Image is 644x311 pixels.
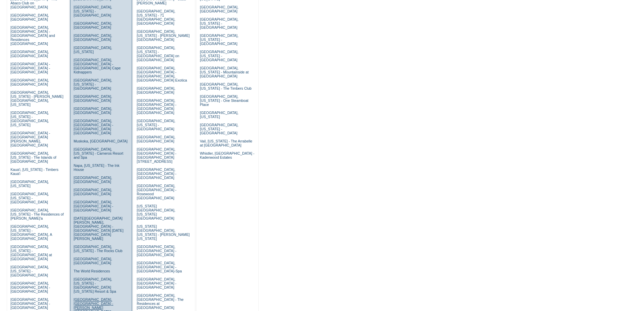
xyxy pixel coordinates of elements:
a: [GEOGRAPHIC_DATA], [GEOGRAPHIC_DATA] [74,176,112,184]
a: [GEOGRAPHIC_DATA], [GEOGRAPHIC_DATA] - [GEOGRAPHIC_DATA] [137,168,176,180]
a: [GEOGRAPHIC_DATA], [US_STATE] - The Residences of [PERSON_NAME]'a [10,208,64,220]
a: [GEOGRAPHIC_DATA], [US_STATE] - 71 [GEOGRAPHIC_DATA], [GEOGRAPHIC_DATA] [137,9,175,25]
a: [GEOGRAPHIC_DATA], [US_STATE] - [GEOGRAPHIC_DATA] [10,265,49,277]
a: [GEOGRAPHIC_DATA], [US_STATE] - [PERSON_NAME][GEOGRAPHIC_DATA], [US_STATE] [10,90,64,107]
a: [GEOGRAPHIC_DATA], [US_STATE] - [GEOGRAPHIC_DATA] on [GEOGRAPHIC_DATA] [137,46,179,62]
a: [GEOGRAPHIC_DATA], [US_STATE] - Carneros Resort and Spa [74,147,123,159]
a: [GEOGRAPHIC_DATA], [US_STATE] - [GEOGRAPHIC_DATA] [137,119,175,131]
a: [GEOGRAPHIC_DATA], [US_STATE] - [GEOGRAPHIC_DATA] [200,34,238,46]
a: [GEOGRAPHIC_DATA], [US_STATE] - The Timbers Club [200,82,252,90]
a: [GEOGRAPHIC_DATA], [GEOGRAPHIC_DATA] - [GEOGRAPHIC_DATA] [137,277,176,289]
a: [GEOGRAPHIC_DATA], [GEOGRAPHIC_DATA] [200,5,238,13]
a: [GEOGRAPHIC_DATA] - [GEOGRAPHIC_DATA] - [GEOGRAPHIC_DATA] [10,62,50,74]
a: [GEOGRAPHIC_DATA], [US_STATE] - The Rocks Club [74,245,123,253]
a: [DATE][GEOGRAPHIC_DATA][PERSON_NAME], [GEOGRAPHIC_DATA] - [GEOGRAPHIC_DATA] [DATE][GEOGRAPHIC_DAT... [74,216,123,241]
a: [GEOGRAPHIC_DATA], [US_STATE] - [GEOGRAPHIC_DATA] [US_STATE] Resort & Spa [74,277,116,293]
a: [GEOGRAPHIC_DATA], [GEOGRAPHIC_DATA] - [GEOGRAPHIC_DATA][STREET_ADDRESS] [137,147,176,163]
a: [GEOGRAPHIC_DATA], [GEOGRAPHIC_DATA] [10,78,49,86]
a: [GEOGRAPHIC_DATA], [GEOGRAPHIC_DATA] [74,257,112,265]
a: Vail, [US_STATE] - The Arrabelle at [GEOGRAPHIC_DATA] [200,139,252,147]
a: [GEOGRAPHIC_DATA], [US_STATE] [10,180,49,188]
a: [GEOGRAPHIC_DATA], [GEOGRAPHIC_DATA] - [GEOGRAPHIC_DATA] [10,297,50,310]
a: [GEOGRAPHIC_DATA], [US_STATE] [74,46,112,54]
a: [GEOGRAPHIC_DATA], [US_STATE] - [GEOGRAPHIC_DATA] at [GEOGRAPHIC_DATA] [10,245,52,261]
a: [GEOGRAPHIC_DATA], [GEOGRAPHIC_DATA] [137,86,175,94]
a: [GEOGRAPHIC_DATA], [US_STATE] [200,111,238,119]
a: [GEOGRAPHIC_DATA], [GEOGRAPHIC_DATA] - [GEOGRAPHIC_DATA]-Spa [137,261,182,273]
a: [GEOGRAPHIC_DATA], [GEOGRAPHIC_DATA] - [GEOGRAPHIC_DATA], [GEOGRAPHIC_DATA] Exotica [137,66,187,82]
a: [GEOGRAPHIC_DATA], [GEOGRAPHIC_DATA] - [GEOGRAPHIC_DATA] [137,245,176,257]
a: Muskoka, [GEOGRAPHIC_DATA] [74,139,127,143]
a: [GEOGRAPHIC_DATA], [US_STATE] - One Steamboat Place [200,94,248,107]
a: [GEOGRAPHIC_DATA], [US_STATE] - Mountainside at [GEOGRAPHIC_DATA] [200,66,248,78]
a: [GEOGRAPHIC_DATA], [US_STATE] - [GEOGRAPHIC_DATA] [200,123,238,135]
a: [GEOGRAPHIC_DATA], [GEOGRAPHIC_DATA] [74,188,112,196]
a: [GEOGRAPHIC_DATA], [US_STATE] - [PERSON_NAME][GEOGRAPHIC_DATA] [137,29,190,42]
a: [GEOGRAPHIC_DATA], [GEOGRAPHIC_DATA] - [GEOGRAPHIC_DATA] [GEOGRAPHIC_DATA] [74,119,113,135]
a: [GEOGRAPHIC_DATA], [GEOGRAPHIC_DATA] - [GEOGRAPHIC_DATA] [GEOGRAPHIC_DATA] [137,98,176,115]
a: [GEOGRAPHIC_DATA], [US_STATE] - [GEOGRAPHIC_DATA], A [GEOGRAPHIC_DATA] [10,224,52,241]
a: [GEOGRAPHIC_DATA], [GEOGRAPHIC_DATA] [74,107,112,115]
a: [GEOGRAPHIC_DATA], [GEOGRAPHIC_DATA] [74,94,112,103]
a: [GEOGRAPHIC_DATA], [GEOGRAPHIC_DATA] [74,34,112,42]
a: [GEOGRAPHIC_DATA], [US_STATE] - [GEOGRAPHIC_DATA] [74,78,112,90]
a: Napa, [US_STATE] - The Ink House [74,163,120,172]
a: [GEOGRAPHIC_DATA], [GEOGRAPHIC_DATA] [74,21,112,29]
a: [GEOGRAPHIC_DATA], [GEOGRAPHIC_DATA] [10,50,49,58]
a: [GEOGRAPHIC_DATA], [GEOGRAPHIC_DATA] - [GEOGRAPHIC_DATA] [10,281,50,293]
a: [GEOGRAPHIC_DATA], [US_STATE] - [GEOGRAPHIC_DATA], [US_STATE] [10,111,49,127]
a: [GEOGRAPHIC_DATA], [GEOGRAPHIC_DATA] - [GEOGRAPHIC_DATA] and Residences [GEOGRAPHIC_DATA] [10,25,55,46]
a: [US_STATE][GEOGRAPHIC_DATA], [US_STATE][GEOGRAPHIC_DATA] [137,204,175,220]
a: [GEOGRAPHIC_DATA], [GEOGRAPHIC_DATA] - The Residences at [GEOGRAPHIC_DATA] [137,293,184,310]
a: [GEOGRAPHIC_DATA], [GEOGRAPHIC_DATA] - [GEOGRAPHIC_DATA] [74,200,113,212]
a: [GEOGRAPHIC_DATA], [US_STATE] - [GEOGRAPHIC_DATA] [200,17,238,29]
a: [GEOGRAPHIC_DATA], [US_STATE] - [GEOGRAPHIC_DATA] [200,50,238,62]
a: [GEOGRAPHIC_DATA] - [GEOGRAPHIC_DATA][PERSON_NAME], [GEOGRAPHIC_DATA] [10,131,50,147]
a: [GEOGRAPHIC_DATA], [GEOGRAPHIC_DATA] [137,135,175,143]
a: [GEOGRAPHIC_DATA], [GEOGRAPHIC_DATA] - [GEOGRAPHIC_DATA] Cape Kidnappers [74,58,121,74]
a: [US_STATE][GEOGRAPHIC_DATA], [US_STATE] - [PERSON_NAME] [US_STATE] [137,224,190,241]
a: The World Residences [74,269,110,273]
a: [GEOGRAPHIC_DATA], [US_STATE] - [GEOGRAPHIC_DATA] [74,5,112,17]
a: [GEOGRAPHIC_DATA], [GEOGRAPHIC_DATA] [10,13,49,21]
a: [GEOGRAPHIC_DATA], [US_STATE] - The Islands of [GEOGRAPHIC_DATA] [10,151,56,163]
a: [GEOGRAPHIC_DATA], [US_STATE] - [GEOGRAPHIC_DATA] [10,192,49,204]
a: Kaua'i, [US_STATE] - Timbers Kaua'i [10,168,58,176]
a: Whistler, [GEOGRAPHIC_DATA] - Kadenwood Estates [200,151,254,159]
a: [GEOGRAPHIC_DATA], [GEOGRAPHIC_DATA] - Rosewood [GEOGRAPHIC_DATA] [137,184,176,200]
